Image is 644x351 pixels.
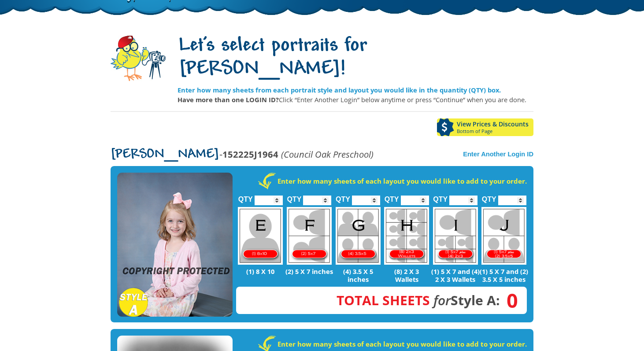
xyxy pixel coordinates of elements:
[111,149,374,159] p: -
[178,85,501,94] strong: Enter how many sheets from each portrait style and layout you would like in the quantity (QTY) box.
[482,186,496,207] label: QTY
[281,148,374,160] em: (Council Oak Preschool)
[287,186,301,207] label: QTY
[337,291,430,309] span: Total Sheets
[480,267,529,283] p: (1) 5 X 7 and (2) 3.5 X 5 inches
[385,186,399,207] label: QTY
[111,36,166,81] img: camera-mascot
[437,118,533,136] a: View Prices & DiscountsBottom of Page
[431,267,480,283] p: (1) 5 X 7 and (4) 2 X 3 Wallets
[178,35,533,81] h1: Let's select portraits for [PERSON_NAME]!
[481,207,526,265] img: J
[178,95,533,104] p: Click “Enter Another Login” below anytime or press “Continue” when you are done.
[463,151,533,158] a: Enter Another Login ID
[236,267,285,275] p: (1) 8 X 10
[433,207,478,265] img: I
[337,291,500,309] strong: Style A:
[500,296,518,305] span: 0
[384,207,429,265] img: H
[336,186,350,207] label: QTY
[238,207,283,265] img: E
[382,267,431,283] p: (8) 2 X 3 Wallets
[117,173,233,317] img: STYLE A
[178,95,279,104] strong: Have more than one LOGIN ID?
[336,207,381,265] img: G
[433,291,451,309] em: for
[111,148,219,162] span: [PERSON_NAME]
[433,186,448,207] label: QTY
[278,177,527,185] strong: Enter how many sheets of each layout you would like to add to your order.
[333,267,382,283] p: (4) 3.5 X 5 inches
[287,207,332,265] img: F
[285,267,334,275] p: (2) 5 X 7 inches
[238,186,253,207] label: QTY
[222,148,278,160] strong: 152225J1964
[457,129,533,134] span: Bottom of Page
[278,340,527,348] strong: Enter how many sheets of each layout you would like to add to your order.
